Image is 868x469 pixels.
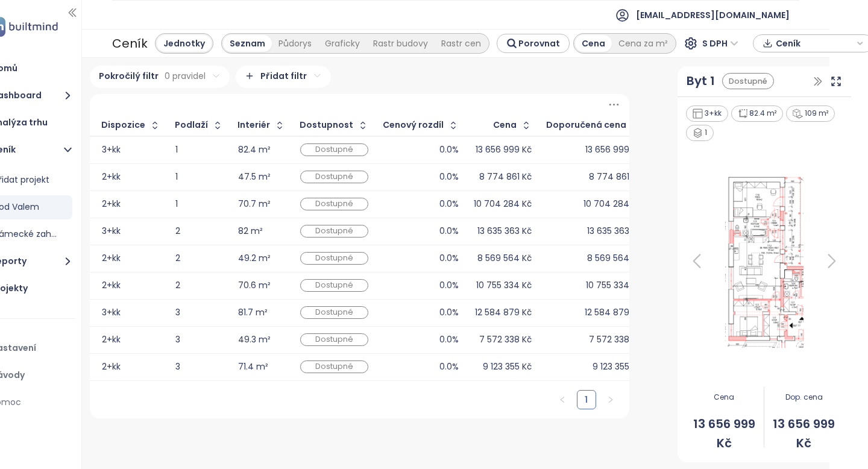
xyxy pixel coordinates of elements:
div: Pokročilý filtr [90,66,230,88]
div: 3+kk [102,227,121,235]
div: 12 584 879 Kč [585,309,641,316]
span: right [607,396,614,403]
div: 7 572 338 Kč [479,336,532,344]
div: Interiér [237,121,270,129]
div: 71.4 m² [238,363,268,371]
div: 1 [175,173,223,181]
div: 81.7 m² [238,309,268,316]
div: 0.0% [439,173,459,181]
div: 2 [175,254,223,262]
div: Dostupné [300,143,368,156]
div: 49.3 m² [238,336,271,344]
div: 12 584 879 Kč [475,309,532,316]
span: Cena [685,392,764,403]
span: Porovnat [518,37,560,50]
div: 70.7 m² [238,200,271,208]
div: Cenový rozdíl [383,121,444,129]
div: 1 [175,200,223,208]
div: 82.4 m² [731,105,784,122]
div: 13 635 363 Kč [587,227,641,235]
div: 10 704 284 Kč [474,200,532,208]
div: 1 [686,125,714,141]
div: 10 755 334 Kč [476,282,532,289]
div: 1 [175,146,223,154]
div: Dostupné [300,333,368,346]
div: 3 [175,309,223,316]
div: 0.0% [439,282,459,289]
div: 9 123 355 Kč [483,363,532,371]
div: 47.5 m² [238,173,271,181]
div: Dostupné [300,306,368,319]
div: Dostupné [300,171,368,183]
div: 0.0% [439,200,459,208]
div: button [759,34,867,52]
div: 2 [175,227,223,235]
span: Dop. cena [764,392,843,403]
div: 2+kk [102,200,121,208]
a: 1 [577,391,596,409]
div: Rastr budovy [366,35,435,52]
div: Cena [493,121,517,129]
div: Dispozice [101,121,145,129]
div: 82 m² [238,227,263,235]
div: 7 572 338 Kč [589,336,641,344]
div: Jednotky [157,35,212,52]
div: Dostupné [300,198,368,210]
button: right [601,390,620,409]
div: Seznam [223,35,272,52]
div: 3+kk [686,105,728,122]
div: 8 569 564 Kč [587,254,641,262]
div: Přidat filtr [236,66,331,88]
span: [EMAIL_ADDRESS][DOMAIN_NAME] [636,1,790,30]
div: Dostupné [722,73,774,89]
div: 3+kk [102,309,121,316]
li: Předchozí strana [553,390,572,409]
div: 2+kk [102,282,121,289]
span: 13 656 999 Kč [685,415,764,453]
div: 13 656 999 Kč [476,146,532,154]
div: 3 [175,363,223,371]
div: 3+kk [102,146,121,154]
div: 109 m² [786,105,835,122]
span: Ceník [776,34,854,52]
div: Doporučená cena [546,121,626,129]
div: Ceník [112,33,148,54]
div: 10 755 334 Kč [586,282,641,289]
div: 13 635 363 Kč [477,227,532,235]
div: 2+kk [102,363,121,371]
div: Rastr cen [435,35,488,52]
div: Dostupné [300,279,368,292]
button: left [553,390,572,409]
div: 9 123 355 Kč [593,363,641,371]
div: Dostupné [300,225,368,238]
a: Byt 1 [687,72,715,90]
span: 0 pravidel [165,69,206,83]
div: 2+kk [102,336,121,344]
div: 8 569 564 Kč [477,254,532,262]
div: Dostupnost [300,121,353,129]
div: 10 704 284 Kč [583,200,641,208]
button: Porovnat [497,34,570,53]
div: 8 774 861 Kč [479,173,532,181]
div: Cena za m² [612,35,675,52]
div: 0.0% [439,146,459,154]
li: Následující strana [601,390,620,409]
img: Floor plan [712,171,817,351]
div: 0.0% [439,309,459,316]
div: 13 656 999 Kč [585,146,641,154]
div: 2+kk [102,254,121,262]
span: S DPH [702,34,738,52]
div: 0.0% [439,227,459,235]
div: 0.0% [439,336,459,344]
div: Dostupné [300,360,368,373]
div: 70.6 m² [238,282,271,289]
div: Cena [575,35,612,52]
div: Podlaží [175,121,208,129]
div: Graficky [318,35,366,52]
